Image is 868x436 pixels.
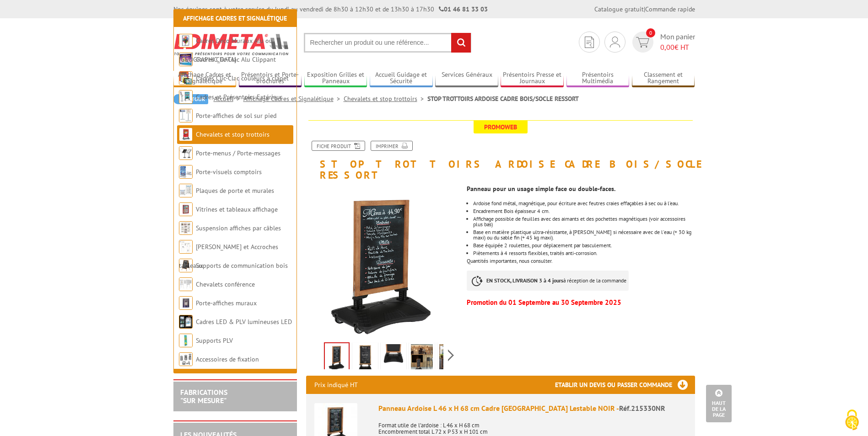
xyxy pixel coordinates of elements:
[306,185,460,339] img: 215330nr_chevalet_en_bois.jpg
[594,5,644,13] a: Catalogue gratuit
[451,33,471,53] input: rechercher
[179,202,193,216] img: Vitrines et tableaux affichage
[660,42,695,53] span: € HT
[179,37,273,64] a: Cadres Deco Muraux Alu ou [GEOGRAPHIC_DATA]
[179,352,193,366] img: Accessoires de fixation
[179,240,193,254] img: Cimaises et Accroches tableaux
[179,221,193,235] img: Suspension affiches par câbles
[646,28,655,37] span: 0
[473,229,695,240] li: Base en matière plastique ultra-résistante, à [PERSON_NAME] si nécessaire avec de l'eau (+ 30 kg ...
[439,5,488,13] strong: 01 46 81 33 03
[196,149,280,157] a: Porte-menus / Porte-messages
[196,336,233,345] a: Supports PLV
[619,404,665,413] span: Réf.215330NR
[196,130,270,138] a: Chevalets et stop trottoirs
[632,71,695,86] a: Classement et Rangement
[179,277,193,291] img: Chevalets conférence
[585,37,594,48] img: devis rapide
[383,344,404,372] img: 215330nr_chevalet_en_bois_3.jpg
[566,71,630,86] a: Présentoirs Multimédia
[474,121,528,133] span: Promoweb
[354,344,376,372] img: 215330nr_chevalet_en_bois_2.jpg
[196,186,274,195] a: Plaques de porte et murales
[427,94,579,103] li: STOP TROTTOIRS ARDOISE CADRE BOIS/SOCLE RESSORT
[179,146,193,160] img: Porte-menus / Porte-messages
[370,71,433,86] a: Accueil Guidage et Sécurité
[473,250,695,256] li: Piètements à 4 ressorts flexibles, traités anti-corrosion.
[179,165,193,179] img: Porte-visuels comptoirs
[378,403,687,414] div: Panneau Ardoise L 46 x H 68 cm Cadre [GEOGRAPHIC_DATA] Lestable NOIR -
[325,343,349,372] img: 215330nr_chevalet_en_bois.jpg
[239,71,302,86] a: Présentoirs et Porte-brochures
[196,112,276,120] a: Porte-affiches de sol sur pied
[179,184,193,197] img: Plaques de porte et murales
[486,277,563,284] strong: EN STOCK, LIVRAISON 3 à 4 jours
[836,405,868,436] button: Cookies (fenêtre modale)
[435,71,498,86] a: Services Généraux
[312,141,365,151] a: Fiche produit
[594,5,695,14] div: |
[196,93,282,101] a: Cadres et Présentoirs Extérieur
[179,128,193,141] img: Chevalets et stop trottoirs
[179,315,193,329] img: Cadres LED & PLV lumineuses LED
[179,296,193,310] img: Porte-affiches muraux
[501,71,564,86] a: Présentoirs Presse et Journaux
[179,243,278,270] a: [PERSON_NAME] et Accroches tableaux
[196,318,292,326] a: Cadres LED & PLV lumineuses LED
[467,181,701,310] div: Quantités importantes, nous consulter.
[411,344,433,372] img: 215330nr_stop-trottoirs_ardoise_cadre_bois_ressorts_2.jpg
[304,33,471,53] input: Rechercher un produit ou une référence...
[196,168,262,176] a: Porte-visuels comptoirs
[196,299,257,307] a: Porte-affiches muraux
[706,385,732,422] a: Haut de la page
[645,5,695,13] a: Commande rapide
[179,334,193,347] img: Supports PLV
[841,409,863,431] img: Cookies (fenêtre modale)
[660,43,674,52] span: 0,00
[173,5,488,14] div: Nos équipes sont à votre service du lundi au vendredi de 8h30 à 12h30 et de 13h30 à 17h30
[467,185,615,193] strong: Panneau pour un usage simple face ou double-faces.
[467,300,695,305] p: Promotion du 01 Septembre au 30 Septembre 2025
[610,37,620,48] img: devis rapide
[196,205,278,213] a: Vitrines et tableaux affichage
[473,243,695,248] li: Base équipée 2 roulettes, pour déplacement par basculement.
[180,388,227,405] a: FABRICATIONS"Sur Mesure"
[196,280,255,288] a: Chevalets conférence
[630,32,695,53] a: devis rapide 0 Mon panier 0,00€ HT
[173,71,237,86] a: Affichage Cadres et Signalétique
[467,271,629,291] p: à réception de la commande
[183,14,287,22] a: Affichage Cadres et Signalétique
[314,376,358,394] p: Prix indiqué HT
[660,32,695,53] span: Mon panier
[179,109,193,122] img: Porte-affiches de sol sur pied
[447,348,455,363] span: Next
[179,90,193,104] img: Cadres et Présentoirs Extérieur
[473,201,695,206] li: Ardoise fond métal, magnétique, pour écriture avec feutres craies effaçables à sec ou à l’eau.
[473,208,695,214] li: Encadrement Bois épaisseur 4 cm.
[196,224,281,232] a: Suspension affiches par câbles
[555,376,695,394] h3: Etablir un devis ou passer commande
[473,216,695,227] li: Affichage possible de feuilles avec des aimants et des pochettes magnétiques (voir accessoires pl...
[439,344,461,372] img: 215330nr_stop-trottoirs_ardoise_cadre_bois_ressorts_3.jpg
[344,95,427,103] a: Chevalets et stop trottoirs
[636,37,649,48] img: devis rapide
[196,55,276,64] a: Cadres Clic-Clac Alu Clippant
[179,34,193,48] img: Cadres Deco Muraux Alu ou Bois
[371,141,413,151] a: Imprimer
[304,71,367,86] a: Exposition Grilles et Panneaux
[196,261,288,270] a: Supports de communication bois
[196,355,259,363] a: Accessoires de fixation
